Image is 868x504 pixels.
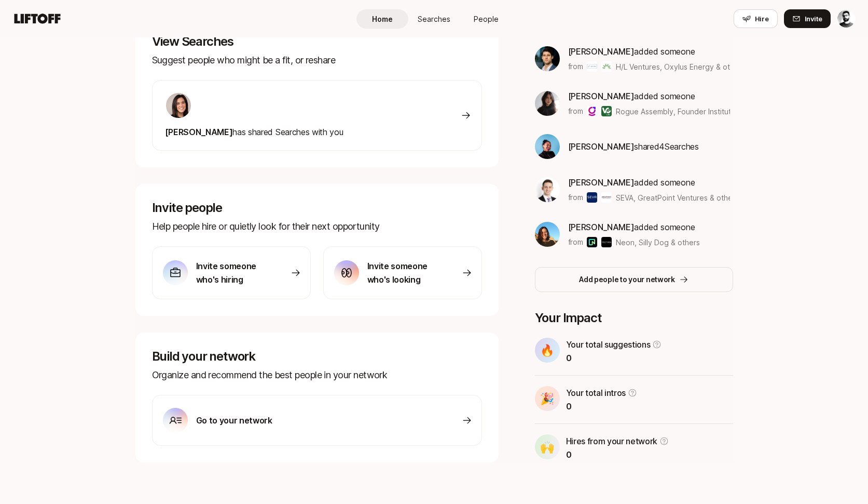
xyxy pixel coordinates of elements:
img: GreatPoint Ventures [601,192,612,203]
p: shared 4 Search es [568,140,699,153]
img: SEVA [587,192,597,203]
span: H/L Ventures, Oxylus Energy & others [616,62,745,71]
p: Add people to your network [579,273,675,286]
p: 0 [566,448,669,461]
span: [PERSON_NAME] [165,127,233,137]
img: 97bffde6_19f7_493b_a5b7_3fef2542c75c.jpg [535,177,560,202]
button: Add people to your network [535,267,733,292]
span: [PERSON_NAME] [568,91,635,101]
p: Your total intros [566,386,626,400]
span: has shared Searches with you [165,127,343,137]
p: from [568,191,583,204]
p: Build your network [152,349,482,364]
a: People [460,9,512,29]
span: [PERSON_NAME] [568,177,635,188]
img: ACg8ocKC1Y6nvxShDXFjb__c62mLTUXrW4O90FJe3AyFf7JnTdjZQ02o=s160-c [535,222,560,247]
img: H/L Ventures [587,61,597,72]
p: 0 [566,400,638,413]
p: added someone [568,89,731,103]
span: Rogue Assembly, Founder Institute [GEOGRAPHIC_DATA] & others [616,107,843,116]
button: Jason Stewart [837,9,856,28]
p: 0 [566,351,662,365]
p: Invite people [152,201,482,215]
div: 🎉 [535,386,560,411]
span: People [474,14,499,24]
img: Silly Dog [601,237,612,247]
img: 71d7b91d_d7cb_43b4_a7ea_a9b2f2cc6e03.jpg [166,93,191,118]
p: from [568,236,583,248]
p: Your total suggestions [566,338,651,351]
p: Invite someone who's hiring [196,259,269,286]
span: Neon, Silly Dog & others [616,237,700,248]
a: Searches [408,9,460,29]
span: Hire [755,14,769,24]
button: Hire [734,9,778,28]
p: Suggest people who might be a fit, or reshare [152,53,482,68]
p: Help people hire or quietly look for their next opportunity [152,219,482,234]
p: from [568,60,583,73]
p: Organize and recommend the best people in your network [152,368,482,382]
p: added someone [568,220,700,234]
span: Invite [805,14,822,24]
p: Hires from your network [566,434,658,448]
img: Rogue Assembly [587,106,597,116]
span: SEVA, GreatPoint Ventures & others [616,193,739,202]
img: f42e8de8_7d40_42a4_9e3d_fecbc3af20ed.jpg [535,91,560,116]
span: [PERSON_NAME] [568,222,635,232]
p: View Searches [152,34,482,49]
p: Invite someone who's looking [367,259,440,286]
p: Go to your network [196,414,272,427]
span: Searches [418,14,450,24]
p: added someone [568,176,731,189]
img: Oxylus Energy [601,61,612,72]
span: [PERSON_NAME] [568,141,635,152]
button: Invite [784,9,831,28]
img: Jason Stewart [837,10,855,28]
img: Neon [587,237,597,247]
div: 🙌 [535,434,560,459]
a: Home [356,9,408,29]
p: added someone [568,45,731,58]
p: Your Impact [535,311,733,325]
img: 0989008f_e03e_4119_9f46_f1df8d26fd6f.jpg [535,46,560,71]
p: from [568,105,583,117]
img: 678d0f93_288a_41d9_ba69_5248bbad746e.jpg [535,134,560,159]
img: Founder Institute Rio Grande do Sul [601,106,612,116]
span: Home [372,14,393,24]
span: [PERSON_NAME] [568,46,635,57]
div: 🔥 [535,338,560,363]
